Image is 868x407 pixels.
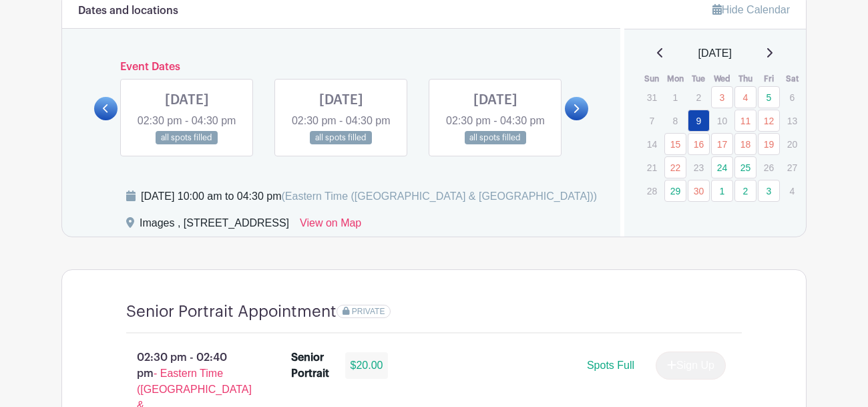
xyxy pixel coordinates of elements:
[757,72,781,86] th: Fri
[758,157,780,178] p: 26
[664,72,687,86] th: Mon
[781,157,803,178] p: 27
[734,72,757,86] th: Thu
[345,352,389,379] div: $20.00
[78,5,178,17] h6: Dates and locations
[758,86,780,108] a: 5
[758,133,780,155] a: 19
[781,87,803,108] p: 6
[140,215,289,237] div: Images , [STREET_ADDRESS]
[711,110,733,131] p: 10
[758,110,780,132] a: 12
[734,180,756,202] a: 2
[281,190,597,202] span: (Eastern Time ([GEOGRAPHIC_DATA] & [GEOGRAPHIC_DATA]))
[758,180,780,202] a: 3
[781,110,803,131] p: 13
[711,86,733,108] a: 3
[734,110,756,132] a: 11
[664,180,686,202] a: 29
[118,61,565,74] h6: Event Dates
[664,110,686,131] p: 8
[352,307,385,316] span: PRIVATE
[734,86,756,108] a: 4
[300,215,361,237] a: View on Map
[687,72,710,86] th: Tue
[711,180,733,202] a: 1
[734,156,756,178] a: 25
[688,133,710,155] a: 16
[664,133,686,155] a: 15
[688,87,710,108] p: 2
[587,360,634,371] span: Spots Full
[664,87,686,108] p: 1
[641,134,663,154] p: 14
[688,180,710,202] a: 30
[141,188,597,205] div: [DATE] 10:00 am to 04:30 pm
[291,350,329,382] div: Senior Portrait
[711,133,733,155] a: 17
[688,110,710,132] a: 9
[664,156,686,178] a: 22
[781,72,804,86] th: Sat
[710,72,734,86] th: Wed
[712,4,790,15] a: Hide Calendar
[126,302,337,321] h4: Senior Portrait Appointment
[688,157,710,178] p: 23
[711,156,733,178] a: 24
[640,72,664,86] th: Sun
[641,180,663,201] p: 28
[698,45,732,61] span: [DATE]
[734,133,756,155] a: 18
[641,87,663,108] p: 31
[781,134,803,154] p: 20
[641,110,663,131] p: 7
[641,157,663,178] p: 21
[781,180,803,201] p: 4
